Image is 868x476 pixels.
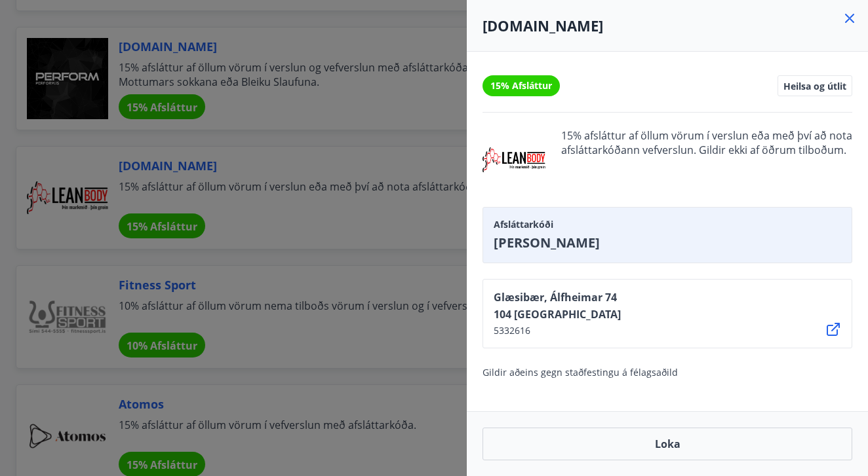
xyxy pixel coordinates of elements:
[494,218,841,231] span: Afsláttarkóði
[561,128,852,191] span: 15% afsláttur af öllum vörum í verslun eða með því að nota afsláttarkóðann vefverslun. Gildir ekk...
[494,324,621,337] span: 5332616
[490,79,552,92] span: 15% Afsláttur
[494,307,621,321] span: 104 [GEOGRAPHIC_DATA]
[494,234,841,252] span: [PERSON_NAME]
[783,80,846,92] span: Heilsa og útlit
[494,290,621,304] span: Glæsibær, Álfheimar 74
[483,366,678,378] span: Gildir aðeins gegn staðfestingu á félagsaðild
[483,16,852,35] h4: [DOMAIN_NAME]
[483,428,852,460] button: Loka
